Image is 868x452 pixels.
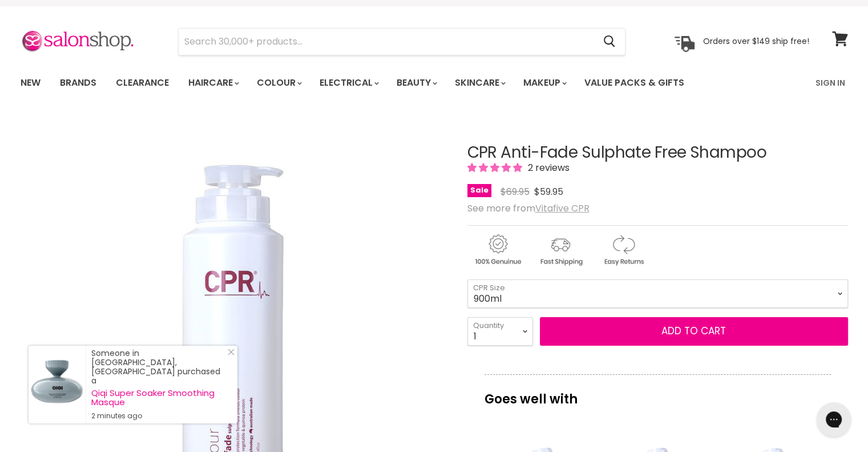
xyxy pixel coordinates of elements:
[593,233,653,267] img: returns.gif
[6,66,862,99] nav: Main
[467,317,533,346] select: Quantity
[29,346,86,423] a: Visit product page
[467,202,590,215] span: See more from
[535,202,590,215] a: Vitafive CPR
[524,161,570,174] span: 2 reviews
[500,185,530,198] span: $69.95
[223,349,235,360] a: Close Notification
[12,71,49,95] a: New
[179,29,595,55] input: Search
[534,185,563,198] span: $59.95
[485,374,831,412] p: Goes well with
[809,71,852,95] a: Sign In
[180,71,246,95] a: Haircare
[228,349,235,355] svg: Close Icon
[446,71,512,95] a: Skincare
[91,389,226,407] a: Qiqi Super Soaker Smoothing Masque
[467,144,848,162] h1: CPR Anti-Fade Sulphate Free Shampoo
[91,411,226,421] small: 2 minutes ago
[467,161,524,174] span: 5.00 stars
[467,233,528,267] img: genuine.gif
[51,71,105,95] a: Brands
[178,28,625,55] form: Product
[107,71,177,95] a: Clearance
[12,66,751,99] ul: Main menu
[595,29,625,55] button: Search
[703,36,809,46] p: Orders over $149 ship free!
[515,71,574,95] a: Makeup
[311,71,386,95] a: Electrical
[530,233,591,267] img: shipping.gif
[576,71,693,95] a: Value Packs & Gifts
[91,349,226,421] div: Someone in [GEOGRAPHIC_DATA], [GEOGRAPHIC_DATA] purchased a
[388,71,444,95] a: Beauty
[811,398,857,441] iframe: Gorgias live chat messenger
[467,184,491,197] span: Sale
[540,317,848,346] button: Add to cart
[248,71,309,95] a: Colour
